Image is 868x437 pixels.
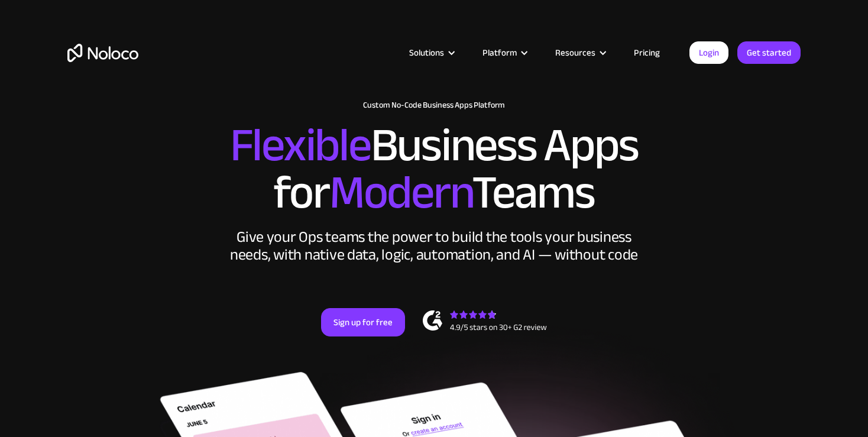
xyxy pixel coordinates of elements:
[619,45,675,60] a: Pricing
[409,45,444,60] div: Solutions
[67,122,801,216] h2: Business Apps for Teams
[540,45,619,60] div: Resources
[329,148,472,237] span: Modern
[227,228,641,264] div: Give your Ops teams the power to build the tools your business needs, with native data, logic, au...
[230,101,371,189] span: Flexible
[468,45,540,60] div: Platform
[737,41,801,64] a: Get started
[67,44,138,62] a: home
[482,45,517,60] div: Platform
[689,41,728,64] a: Login
[394,45,468,60] div: Solutions
[321,308,405,336] a: Sign up for free
[555,45,595,60] div: Resources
